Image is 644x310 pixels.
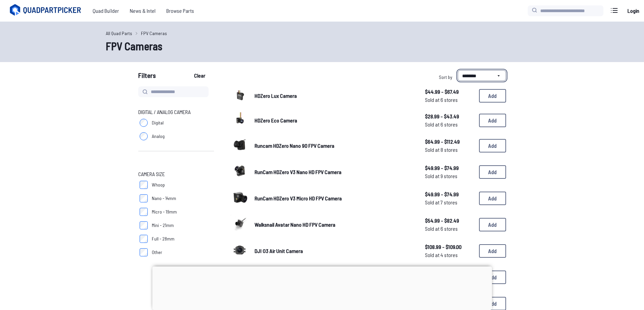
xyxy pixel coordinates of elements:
[230,162,249,180] img: image
[152,195,176,202] span: Nano - 14mm
[425,138,474,146] span: $64.99 - $112.49
[479,165,506,179] button: Add
[141,30,167,37] a: FPV Cameras
[138,108,191,116] span: Digital / Analog Camera
[140,194,148,202] input: Nano - 14mm
[479,114,506,127] button: Add
[479,89,506,103] button: Add
[255,248,303,254] span: DJI O3 Air Unit Camera
[152,208,177,215] span: Micro - 19mm
[625,4,641,18] a: Login
[230,135,249,154] img: image
[255,168,414,176] a: RunCam HDZero V3 Nano HD FPV Camera
[152,249,162,256] span: Other
[425,164,474,172] span: $49.99 - $74.99
[106,38,539,54] h1: FPV Cameras
[255,169,341,175] span: RunCam HDZero V3 Nano HD FPV Camera
[425,217,474,225] span: $54.99 - $82.49
[152,181,165,188] span: Whoop
[106,30,132,37] a: All Quad Parts
[138,170,165,178] span: Camera Size
[230,214,249,235] a: image
[152,133,165,140] span: Analog
[230,214,249,233] img: image
[230,112,249,128] img: image
[425,172,474,180] span: Sold at 9 stores
[230,135,249,156] a: image
[152,222,174,229] span: Mini - 21mm
[87,4,124,18] a: Quad Builder
[425,225,474,233] span: Sold at 6 stores
[255,247,414,255] a: DJI O3 Air Unit Camera
[138,70,156,84] span: Filters
[140,208,148,216] input: Micro - 19mm
[479,192,506,205] button: Add
[425,146,474,154] span: Sold at 8 stores
[230,111,249,130] a: image
[230,90,249,101] img: image
[425,112,474,120] span: $28.99 - $43.49
[425,198,474,206] span: Sold at 7 stores
[140,119,148,127] input: Digital
[255,194,414,202] a: RunCam HDZero V3 Micro HD FPV Camera
[425,96,474,104] span: Sold at 6 stores
[255,117,297,123] span: HDZero Eco Camera
[479,271,506,284] button: Add
[152,266,492,308] iframe: Advertisement
[140,235,148,243] input: Full - 28mm
[255,92,414,100] a: HDZero Lux Camera
[161,4,199,18] a: Browse Parts
[479,139,506,152] button: Add
[439,74,452,80] span: Sort by
[425,243,474,251] span: $108.99 - $109.00
[188,70,211,81] button: Clear
[230,162,249,182] a: image
[140,181,148,189] input: Whoop
[255,142,334,149] span: Runcam HDZero Nano 90 FPV Camera
[255,195,342,201] span: RunCam HDZero V3 Micro HD FPV Camera
[255,221,335,228] span: Walksnail Avatar Nano HD FPV Camera
[230,241,249,261] a: image
[255,142,414,150] a: Runcam HDZero Nano 90 FPV Camera
[140,248,148,256] input: Other
[479,218,506,231] button: Add
[458,70,506,81] select: Sort by
[140,221,148,229] input: Mini - 21mm
[255,92,297,99] span: HDZero Lux Camera
[230,188,249,207] img: image
[479,244,506,258] button: Add
[425,88,474,96] span: $44.99 - $67.49
[152,119,164,126] span: Digital
[255,221,414,229] a: Walksnail Avatar Nano HD FPV Camera
[230,86,249,105] a: image
[425,190,474,198] span: $49.99 - $74.99
[230,188,249,209] a: image
[425,120,474,129] span: Sold at 6 stores
[255,116,414,124] a: HDZero Eco Camera
[124,4,161,18] a: News & Intel
[152,235,174,242] span: Full - 28mm
[230,241,249,259] img: image
[425,251,474,259] span: Sold at 4 stores
[140,132,148,140] input: Analog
